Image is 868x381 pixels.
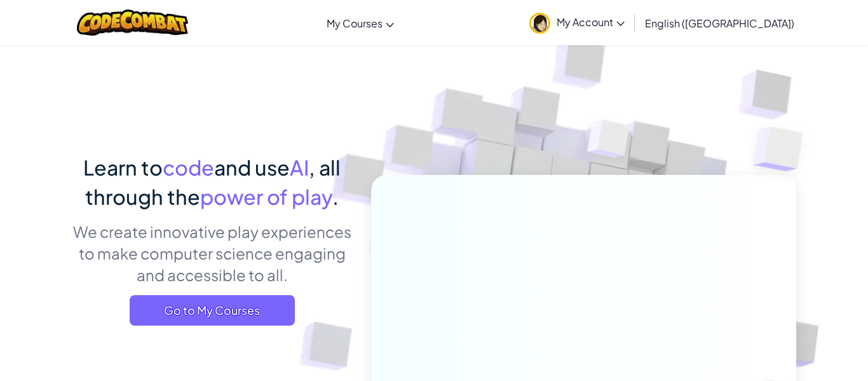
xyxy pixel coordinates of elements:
span: My Account [557,15,625,29]
span: . [332,184,339,209]
a: My Account [523,3,631,43]
span: code [163,155,214,180]
span: power of play [200,184,332,209]
img: Overlap cubes [728,95,838,203]
a: My Courses [320,6,400,40]
span: Learn to [83,155,163,180]
a: Go to My Courses [130,295,295,326]
img: Overlap cubes [564,95,655,190]
img: CodeCombat logo [77,10,188,36]
span: My Courses [327,17,383,30]
img: avatar [529,13,550,34]
span: AI [290,155,309,180]
a: English ([GEOGRAPHIC_DATA]) [639,6,801,40]
p: We create innovative play experiences to make computer science engaging and accessible to all. [72,221,352,286]
span: and use [214,155,290,180]
span: English ([GEOGRAPHIC_DATA]) [645,17,794,30]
